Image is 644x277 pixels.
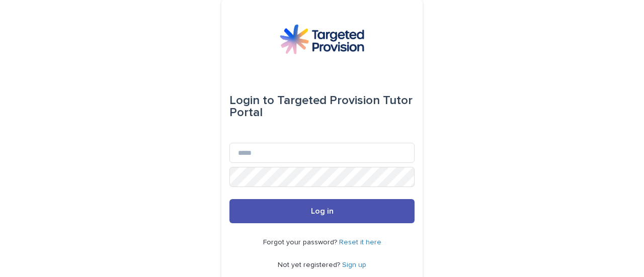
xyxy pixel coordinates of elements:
[229,95,274,107] span: Login to
[280,24,364,54] img: M5nRWzHhSzIhMunXDL62
[342,261,366,268] a: Sign up
[263,239,339,246] span: Forgot your password?
[229,199,415,223] button: Log in
[229,86,415,127] div: Targeted Provision Tutor Portal
[311,207,334,215] span: Log in
[278,261,342,268] span: Not yet registered?
[339,239,381,246] a: Reset it here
